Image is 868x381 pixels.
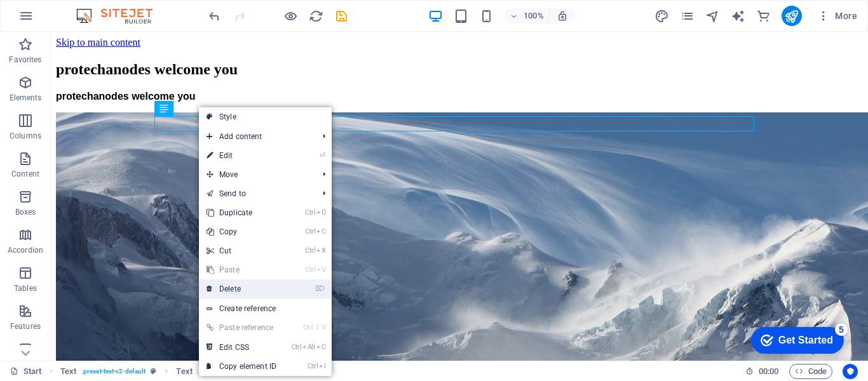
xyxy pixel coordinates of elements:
i: X [316,246,325,255]
button: undo [207,8,222,23]
a: CtrlXCut [199,241,284,260]
h6: 100% [524,8,544,23]
span: . preset-text-v2-default [81,364,146,379]
button: commerce [756,8,771,23]
i: Alt [302,343,315,351]
a: ⌦Delete [199,279,284,298]
a: CtrlCCopy [199,222,284,241]
button: Code [789,364,832,379]
i: Reload page [309,9,323,23]
i: AI Writer [731,9,745,23]
button: navigator [705,8,721,23]
button: save [334,8,349,23]
i: Save (Ctrl+S) [334,9,349,23]
i: D [316,208,325,217]
div: 5 [91,3,104,15]
i: Navigator [705,9,720,23]
i: C [316,343,325,351]
span: Move [199,165,313,184]
i: On resize automatically adjust zoom level to fit chosen device. [557,10,568,22]
i: Commerce [756,9,771,23]
a: Ctrl⇧VPaste reference [199,318,284,337]
i: Ctrl [305,208,315,217]
span: Click to select. Double-click to edit [176,364,192,379]
i: Ctrl [305,227,315,236]
div: Get Started 5 items remaining, 0% complete [7,6,100,33]
a: Style [199,107,332,126]
button: pages [680,8,695,23]
nav: breadcrumb [60,364,210,379]
p: Accordion [8,245,43,255]
i: Design (Ctrl+Alt+Y) [654,9,669,23]
i: Ctrl [305,246,315,255]
a: Create reference [199,299,332,318]
i: I [319,362,325,370]
button: reload [308,8,323,23]
button: Usercentrics [843,364,858,379]
i: Ctrl [303,323,313,331]
strong: protechanodes welcome you [5,59,145,70]
span: 00 00 [759,364,778,379]
i: Undo: Delete elements (Ctrl+Z) [207,9,222,23]
i: Ctrl [308,362,318,370]
p: Elements [10,93,42,103]
i: Ctrl [292,343,302,351]
a: CtrlICopy element ID [199,357,284,376]
span: Code [795,364,827,379]
span: Click to select. Double-click to edit [60,364,76,379]
i: V [316,265,325,274]
i: This element is a customizable preset [151,368,156,375]
p: Favorites [9,55,41,65]
span: . text [198,364,210,379]
i: ⌦ [315,284,325,293]
i: Ctrl [305,265,315,274]
span: More [817,10,857,22]
span: : [768,366,770,376]
a: Send to [199,184,313,203]
button: 100% [505,8,550,23]
a: ⏎Edit [199,146,284,165]
button: publish [782,6,802,26]
h6: Session time [745,364,779,379]
a: Click to cancel selection. Double-click to open Pages [10,364,42,379]
p: Tables [14,283,37,293]
a: CtrlAltCEdit CSS [199,338,284,357]
p: Columns [10,131,41,141]
i: V [322,323,325,331]
a: CtrlDDuplicate [199,203,284,222]
i: ⇧ [315,323,320,331]
button: Click here to leave preview mode and continue editing [283,8,298,23]
p: Features [10,321,41,331]
button: text_generator [731,8,746,23]
a: Skip to main content [5,5,90,16]
i: ⏎ [320,151,325,159]
span: Add content [199,127,313,146]
img: Editor Logo [73,8,168,23]
button: design [654,8,670,23]
p: Boxes [15,207,36,217]
i: Publish [784,9,799,23]
i: C [316,227,325,236]
a: CtrlVPaste [199,260,284,279]
button: More [812,6,862,26]
p: Content [11,169,39,179]
i: Pages (Ctrl+Alt+S) [680,9,695,23]
div: Get Started [34,14,89,25]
